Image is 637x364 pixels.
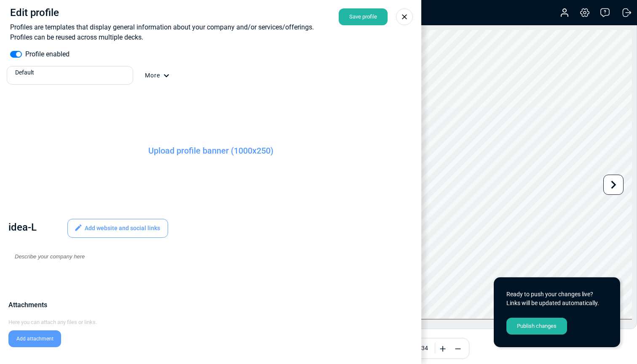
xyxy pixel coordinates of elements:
[506,290,608,308] div: Ready to push your changes live? Links will be updated automatically.
[8,220,51,235] div: idea-L
[15,68,34,77] span: Default
[25,49,70,59] label: Profile enabled
[67,219,168,238] div: Add website and social links
[10,22,411,43] p: Profiles are templates that display general information about your company and/or services/offeri...
[145,71,169,91] div: More
[8,300,409,310] div: Attachments
[339,8,388,25] div: Save profile
[10,7,411,19] h4: Edit profile
[8,330,61,347] div: Add attachment
[506,318,567,335] div: Publish changes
